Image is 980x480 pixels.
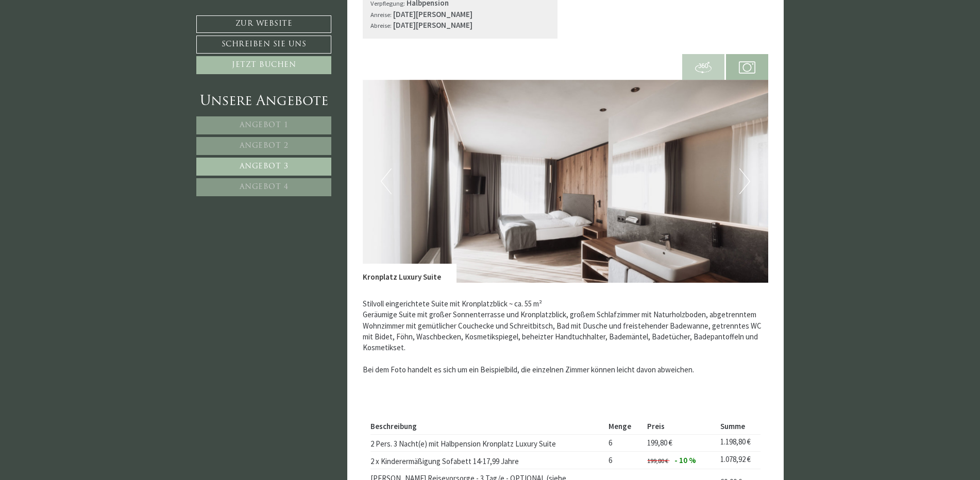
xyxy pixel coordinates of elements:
[370,21,392,29] small: Abreise:
[604,452,644,469] td: 6
[15,29,147,37] div: Montis – Active Nature Spa
[8,27,152,57] div: Guten Tag, wie können wir Ihnen helfen?
[196,56,331,74] a: Jetzt buchen
[370,434,605,452] td: 2 Pers. 3 Nacht(e) mit Halbpension Kronplatz Luxury Suite
[647,457,668,465] span: 199,80 €
[381,168,392,194] button: Previous
[240,183,289,191] span: Angebot 4
[393,20,472,30] b: [DATE][PERSON_NAME]
[174,8,232,24] div: Donnerstag
[695,59,712,76] img: 360-grad.svg
[370,419,605,434] th: Beschreibung
[370,10,392,19] small: Anreise:
[647,438,672,448] span: 199,80 €
[196,15,331,33] a: Zur Website
[240,163,289,170] span: Angebot 3
[363,264,457,282] div: Kronplatz Luxury Suite
[196,92,331,111] div: Unsere Angebote
[363,80,769,283] img: image
[339,271,406,289] button: Senden
[604,419,644,434] th: Menge
[240,122,289,129] span: Angebot 1
[240,142,289,150] span: Angebot 2
[363,298,769,375] p: Stilvoll eingerichtete Suite mit Kronplatzblick ~ ca. 55 m² Geräumige Suite mit großer Sonnenterr...
[716,452,761,469] td: 1.078,92 €
[739,168,750,194] button: Next
[196,36,331,54] a: Schreiben Sie uns
[716,434,761,452] td: 1.198,80 €
[15,48,147,55] small: 08:59
[644,419,717,434] th: Preis
[739,59,755,76] img: camera.svg
[370,452,605,469] td: 2 x Kinderermäßigung Sofabett 14-17,99 Jahre
[716,419,761,434] th: Summe
[674,455,696,465] span: - 10 %
[393,9,472,19] b: [DATE][PERSON_NAME]
[604,434,644,452] td: 6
